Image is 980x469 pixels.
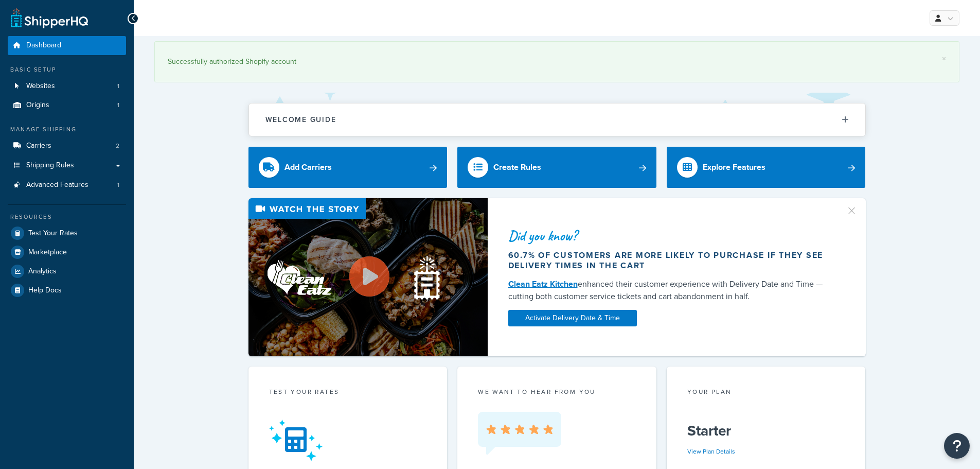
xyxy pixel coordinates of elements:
[508,278,833,303] div: enhanced their customer experience with Delivery Date and Time — cutting both customer service ti...
[8,96,126,115] li: Origins
[284,160,332,175] div: Add Carriers
[28,248,67,257] span: Marketplace
[8,224,126,242] a: Test Your Rates
[8,281,126,300] a: Help Docs
[508,229,833,243] div: Did you know?
[8,213,126,221] div: Resources
[942,55,946,63] a: ×
[249,103,865,136] button: Welcome Guide
[8,262,126,281] a: Analytics
[8,156,126,175] a: Shipping Rules
[26,161,74,170] span: Shipping Rules
[457,147,656,188] a: Create Rules
[8,65,126,74] div: Basic Setup
[8,36,126,55] a: Dashboard
[26,41,61,50] span: Dashboard
[8,77,126,96] li: Websites
[944,433,970,459] button: Open Resource Center
[28,267,57,276] span: Analytics
[26,142,51,150] span: Carriers
[8,136,126,155] li: Carriers
[116,142,119,150] span: 2
[687,387,845,399] div: Your Plan
[703,160,765,175] div: Explore Features
[8,125,126,134] div: Manage Shipping
[26,101,49,110] span: Origins
[667,147,866,188] a: Explore Features
[117,101,119,110] span: 1
[508,278,578,290] a: Clean Eatz Kitchen
[508,310,637,326] a: Activate Delivery Date & Time
[493,160,541,175] div: Create Rules
[248,147,448,188] a: Add Carriers
[8,176,126,195] li: Advanced Features
[687,423,845,439] h5: Starter
[265,116,336,124] h2: Welcome Guide
[117,82,119,91] span: 1
[8,243,126,262] a: Marketplace
[248,198,488,356] img: Video thumbnail
[687,447,735,456] a: View Plan Details
[28,229,78,238] span: Test Your Rates
[26,181,88,189] span: Advanced Features
[8,136,126,155] a: Carriers2
[8,77,126,96] a: Websites1
[168,55,946,69] div: Successfully authorized Shopify account
[117,181,119,189] span: 1
[28,286,62,295] span: Help Docs
[508,250,833,271] div: 60.7% of customers are more likely to purchase if they see delivery times in the cart
[269,387,427,399] div: Test your rates
[8,96,126,115] a: Origins1
[26,82,55,91] span: Websites
[478,387,636,396] p: we want to hear from you
[8,176,126,195] a: Advanced Features1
